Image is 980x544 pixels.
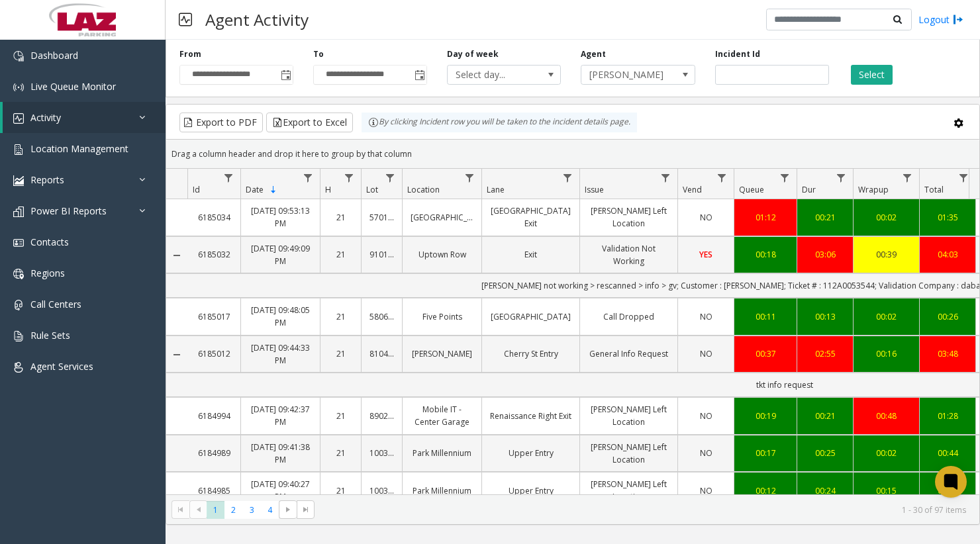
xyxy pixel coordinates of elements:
img: 'icon' [13,206,24,217]
a: NO [686,484,726,497]
span: NO [700,447,712,459]
a: 6185012 [195,347,232,360]
a: [DATE] 09:42:37 PM [249,403,312,428]
span: Agent Services [30,360,93,373]
a: [PERSON_NAME] Left Location [588,478,669,503]
img: logout [953,13,963,26]
a: 21 [328,484,353,497]
div: 00:25 [805,447,845,459]
span: NO [700,410,712,422]
a: 00:17 [742,447,789,459]
a: 00:39 [861,248,911,261]
span: Dur [802,184,816,195]
a: Lot Filter Menu [381,169,399,187]
a: [DATE] 09:48:05 PM [249,304,312,329]
a: 21 [328,347,353,360]
a: 03:48 [928,347,967,360]
a: 00:48 [861,410,911,422]
span: Live Queue Monitor [30,80,116,93]
span: Call Centers [30,298,81,310]
span: NO [700,212,712,223]
div: 00:02 [861,310,911,323]
a: [PERSON_NAME] Left Location [588,441,669,466]
a: 00:11 [742,310,789,323]
span: Vend [683,184,702,195]
img: 'icon' [13,300,24,310]
a: Id Filter Menu [220,169,238,187]
a: 01:35 [928,211,967,224]
a: [GEOGRAPHIC_DATA] [411,211,473,224]
a: Date Filter Menu [299,169,317,187]
span: Go to the next page [279,500,297,519]
a: 810436 [369,347,394,360]
span: Power BI Reports [30,204,107,217]
span: Page 3 [243,501,261,519]
a: 00:15 [861,484,911,497]
img: 'icon' [13,82,24,93]
div: 00:19 [742,410,789,422]
img: infoIcon.svg [368,117,379,128]
a: NO [686,410,726,422]
a: Issue Filter Menu [657,169,675,187]
h3: Agent Activity [199,3,315,36]
span: Issue [585,184,604,195]
a: 00:12 [742,484,789,497]
a: 6184994 [195,410,232,422]
span: Regions [30,267,65,279]
span: Wrapup [858,184,889,195]
div: 00:21 [805,211,845,224]
a: [PERSON_NAME] Left Location [588,403,669,428]
span: Contacts [30,236,69,248]
a: Renaissance Right Exit [490,410,571,422]
a: 570112 [369,211,394,224]
a: 910129 [369,248,394,261]
img: 'icon' [13,238,24,248]
a: 00:02 [861,211,911,224]
a: 00:21 [805,410,845,422]
a: 21 [328,410,353,422]
div: 00:26 [928,310,967,323]
span: Go to the last page [301,504,311,515]
span: Location [407,184,440,195]
a: Activity [3,102,166,133]
a: 6184985 [195,484,232,497]
a: 00:51 [928,484,967,497]
a: 04:03 [928,248,967,261]
span: Select day... [448,66,538,84]
span: NO [700,348,712,359]
a: 890201 [369,410,394,422]
span: Lane [487,184,505,195]
a: 21 [328,447,353,459]
button: Select [851,65,893,85]
a: H Filter Menu [340,169,358,187]
a: Cherry St Entry [490,347,571,360]
a: 00:37 [742,347,789,360]
a: Park Millennium [411,484,473,497]
span: Toggle popup [278,66,293,84]
span: Page 1 [207,501,224,519]
a: Lane Filter Menu [559,169,577,187]
span: Activity [30,111,61,124]
a: Park Millennium [411,447,473,459]
a: Upper Entry [490,447,571,459]
a: 6185032 [195,248,232,261]
div: Data table [166,169,979,494]
a: Location Filter Menu [461,169,479,187]
a: Five Points [411,310,473,323]
span: Toggle popup [412,66,426,84]
a: [DATE] 09:40:27 PM [249,478,312,503]
a: [PERSON_NAME] Left Location [588,204,669,230]
span: [PERSON_NAME] [581,66,671,84]
a: 21 [328,248,353,261]
span: Total [924,184,944,195]
span: Page 4 [261,501,279,519]
img: pageIcon [179,3,192,36]
a: 01:28 [928,410,967,422]
a: 00:18 [742,248,789,261]
a: NO [686,347,726,360]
